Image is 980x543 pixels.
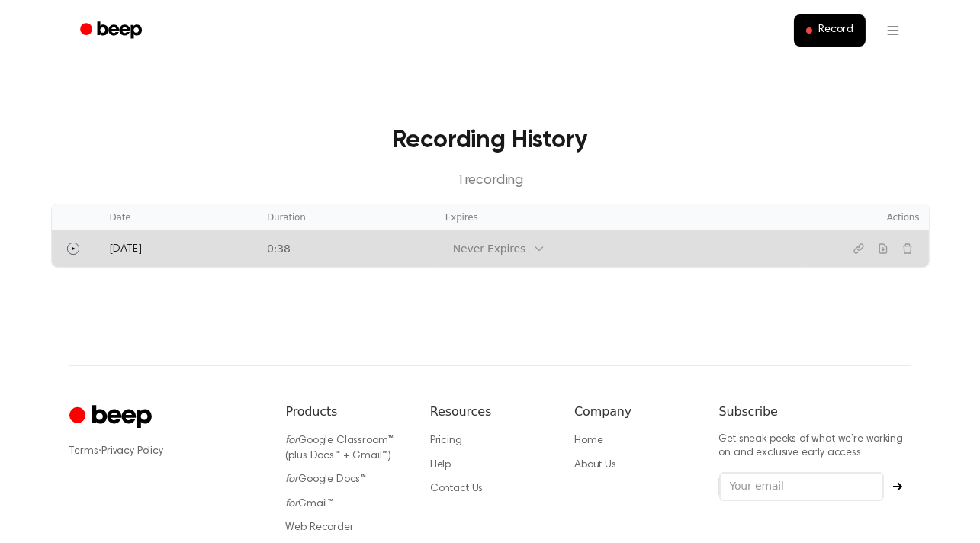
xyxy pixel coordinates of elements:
a: Terms [69,446,98,457]
button: Download recording [871,236,895,261]
a: Privacy Policy [101,446,163,457]
th: Actions [807,204,929,230]
th: Duration [258,204,436,230]
h3: Recording History [76,122,905,159]
button: Subscribe [884,482,911,491]
a: Pricing [430,435,462,446]
i: for [286,474,299,485]
a: Home [574,435,602,446]
button: Copy link [847,236,871,261]
h6: Products [286,403,406,421]
a: Help [430,460,451,471]
button: Play [61,236,85,261]
td: 0:38 [258,230,436,267]
a: Contact Us [430,484,483,494]
button: Record [794,14,865,47]
h6: Subscribe [719,403,911,421]
p: Get sneak peeks of what we’re working on and exclusive early access. [719,433,911,460]
th: Date [101,204,258,230]
span: [DATE] [110,244,142,255]
a: forGmail™ [286,499,334,509]
button: Open menu [875,12,911,49]
p: 1 recording [76,171,905,191]
a: Web Recorder [286,522,354,533]
input: Your email [719,472,884,501]
a: Beep [69,16,156,46]
i: for [286,435,299,446]
h6: Company [574,403,694,421]
a: About Us [574,460,616,471]
a: forGoogle Classroom™ (plus Docs™ + Gmail™) [286,435,394,461]
h6: Resources [430,403,550,421]
div: Never Expires [453,241,525,257]
i: for [286,499,299,509]
th: Expires [436,204,807,230]
button: Delete recording [895,236,920,261]
span: Record [818,24,853,37]
div: · [69,444,262,459]
a: forGoogle Docs™ [286,474,367,485]
a: Cruip [69,403,156,432]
